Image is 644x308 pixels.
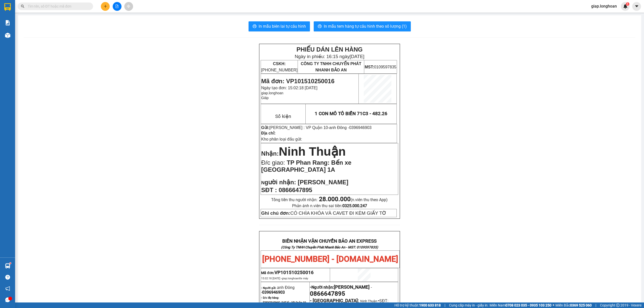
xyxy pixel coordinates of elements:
span: Kho phân loại đầu gửi: [261,137,302,141]
span: Số kiện [275,114,291,119]
span: gười nhận: [265,179,296,186]
button: printerIn mẫu tem hàng tự cấu hình theo số lượng (1) [314,21,411,31]
input: Tìm tên, số ĐT hoặc mã đơn [28,4,87,9]
strong: 0708 023 035 - 0935 103 250 [505,303,551,307]
span: [PHONE_NUMBER] - [DOMAIN_NAME] [262,254,398,264]
img: icon-new-feature [623,4,628,9]
span: question-circle [5,275,10,280]
span: Ninh Thuận [279,145,346,158]
span: caret-down [634,4,639,9]
span: VP101510250016 [274,270,314,275]
button: printerIn mẫu biên lai tự cấu hình [249,21,310,31]
span: file-add [115,5,119,8]
strong: 0369 525 060 [570,303,592,307]
strong: Gửi: [261,125,269,130]
strong: - [310,284,370,290]
span: Miền Nam [490,302,551,308]
img: solution-icon [5,20,10,25]
span: Đ/c giao: [261,159,287,166]
img: warehouse-icon [5,263,10,269]
span: CÔNG TY TNHH CHUYỂN PHÁT NHANH BẢO AN [301,62,361,72]
strong: Địa chỉ: [261,131,275,135]
span: [DATE] [350,54,365,59]
strong: CSKH: [273,62,286,66]
button: file-add [113,2,122,11]
span: 1 CON MÔ TÔ BIỂN 71C3 - 482.26 [315,111,387,116]
strong: BIÊN NHẬN VẬN CHUYỂN BẢO AN EXPRESS [282,238,377,244]
span: SĐT: [379,298,388,303]
span: 15:02:18 [DATE] - [261,277,308,280]
strong: - D/c lấy hàng: [261,296,279,299]
span: 0396946903 [262,290,285,295]
span: Hỗ trợ kỹ thuật: [394,302,441,308]
span: - [328,125,371,130]
span: Ninh Thuận [360,299,377,303]
span: Người nhận: [311,285,370,290]
span: Xe máy [299,277,308,280]
span: In mẫu biên lai tự cấu hình [259,23,306,29]
span: printer [318,24,322,29]
span: Mã đơn: VP101510250016 [261,78,334,84]
span: In mẫu tem hàng tự cấu hình theo số lượng (1) [324,23,407,29]
span: copyright [616,303,620,307]
sup: 1 [626,2,629,6]
button: caret-down [632,2,641,11]
img: logo-vxr [4,3,11,11]
span: | [445,302,445,308]
span: anh Đông - [261,285,295,295]
span: anh Đông - [329,125,372,130]
span: Nhận: [261,150,279,157]
span: notification [5,286,10,291]
strong: 1900 633 818 [419,303,441,307]
span: - [378,298,379,303]
span: Ngày tạo đơn: 15:02:18 [DATE] [261,86,317,90]
span: Mã đơn: [261,271,314,275]
strong: SĐT : [261,187,277,193]
span: Miền Bắc [555,302,592,308]
span: CÓ CHÌA KHÓA VÀ CAVET ĐI KÈM GIẤY TỜ [261,210,386,216]
sup: 1 [10,262,11,264]
strong: MST: [365,65,374,69]
span: [PERSON_NAME] : VP Quận 10 [269,125,328,130]
span: [PERSON_NAME] [298,179,348,186]
strong: (Công Ty TNHH Chuyển Phát Nhanh Bảo An - MST: 0109597835) [281,245,378,249]
strong: PHIẾU DÁN LÊN HÀNG [296,46,363,53]
span: [PHONE_NUMBER] [261,62,297,72]
span: 0866647895 [279,187,312,193]
strong: 0325.000.247 [342,203,367,208]
span: - [GEOGRAPHIC_DATA]: [310,298,359,303]
button: aim [124,2,133,11]
img: warehouse-icon [5,33,10,38]
span: Phản ánh n.viên thu sai tiền: [292,203,367,208]
span: message [5,297,10,302]
button: plus [101,2,110,11]
span: giap.longhoan [261,91,283,95]
span: - [370,285,372,290]
span: giap.longhoan [282,277,308,280]
strong: Ghi chú đơn: [261,210,290,216]
span: search [21,5,24,8]
span: ⚪️ [553,304,554,306]
span: 0866647895 [310,290,345,297]
span: 1 [627,2,628,6]
strong: 28.000.000 [319,196,351,203]
strong: - Người gửi: [261,286,276,290]
span: Cung cấp máy in - giấy in: [449,302,488,308]
span: TP Phan Rang: Bến xe [GEOGRAPHIC_DATA] 1A [261,159,351,173]
span: Ngày in phiếu: 16:15 ngày [295,54,364,59]
span: 0109597835 [365,65,396,69]
span: plus [104,5,107,8]
strong: N [261,180,296,185]
span: aim [127,5,130,8]
span: [PERSON_NAME] [334,284,370,290]
span: printer [253,24,257,29]
span: 0396946903 [349,125,372,130]
span: | [595,302,596,308]
span: (n.viên thu theo App) [319,197,388,202]
span: Tổng tiền thu người nhận: [271,197,388,202]
span: Giáp [261,96,269,100]
span: giap.longhoan [587,3,621,9]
